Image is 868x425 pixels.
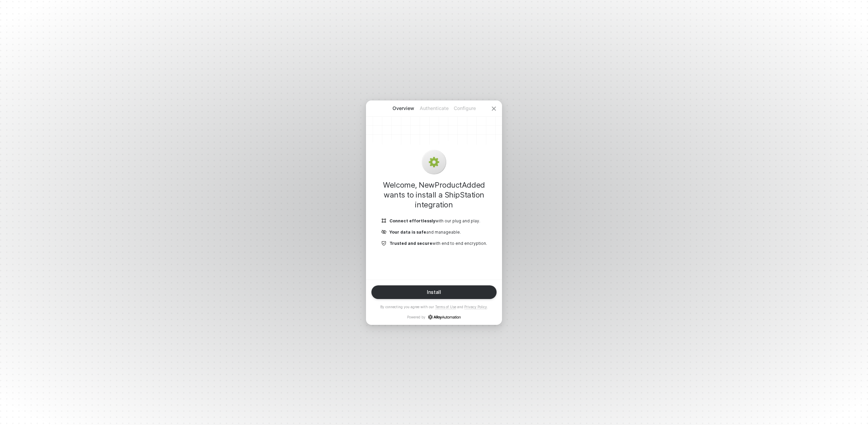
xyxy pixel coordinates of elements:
a: Terms of Use [435,305,456,309]
p: Configure [449,105,480,112]
h1: Welcome, NewProductAdded wants to install a ShipStation integration [377,180,491,210]
p: Powered by [407,315,461,319]
b: Your data is safe [389,230,426,235]
p: and manageable. [389,229,461,235]
b: Connect effortlessly [389,218,435,223]
img: icon [429,157,439,168]
a: icon-success [428,315,461,319]
p: Overview [388,105,419,112]
b: Trusted and secure [389,241,432,246]
button: Install [371,285,497,299]
img: icon [381,218,387,224]
span: icon-close [491,106,497,111]
div: Install [427,289,441,295]
p: By connecting you agree with our and . [380,304,488,309]
img: icon [381,229,387,235]
a: Privacy Policy [464,305,487,309]
p: with our plug and play. [389,218,480,224]
img: icon [381,240,387,246]
p: Authenticate [419,105,449,112]
p: with end to end encryption. [389,240,487,246]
